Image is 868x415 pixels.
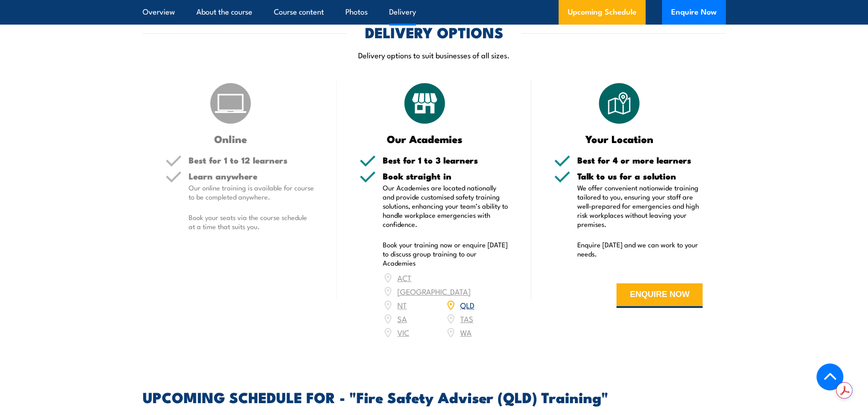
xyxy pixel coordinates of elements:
[577,240,703,258] p: Enquire [DATE] and we can work to your needs.
[360,133,490,144] h3: Our Academies
[577,156,703,164] h5: Best for 4 or more learners
[554,133,685,144] h3: Your Location
[143,50,726,60] p: Delivery options to suit businesses of all sizes.
[189,213,314,231] p: Book your seats via the course schedule at a time that suits you.
[189,156,314,164] h5: Best for 1 to 12 learners
[577,183,703,229] p: We offer convenient nationwide training tailored to you, ensuring your staff are well-prepared fo...
[616,283,703,308] button: ENQUIRE NOW
[165,133,296,144] h3: Online
[365,26,503,38] h2: DELIVERY OPTIONS
[383,183,508,229] p: Our Academies are located nationally and provide customised safety training solutions, enhancing ...
[460,299,474,310] a: QLD
[383,240,508,267] p: Book your training now or enquire [DATE] to discuss group training to our Academies
[189,183,314,201] p: Our online training is available for course to be completed anywhere.
[383,156,508,164] h5: Best for 1 to 3 learners
[143,390,726,403] h2: UPCOMING SCHEDULE FOR - "Fire Safety Adviser (QLD) Training"
[189,172,314,180] h5: Learn anywhere
[577,172,703,180] h5: Talk to us for a solution
[383,172,508,180] h5: Book straight in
